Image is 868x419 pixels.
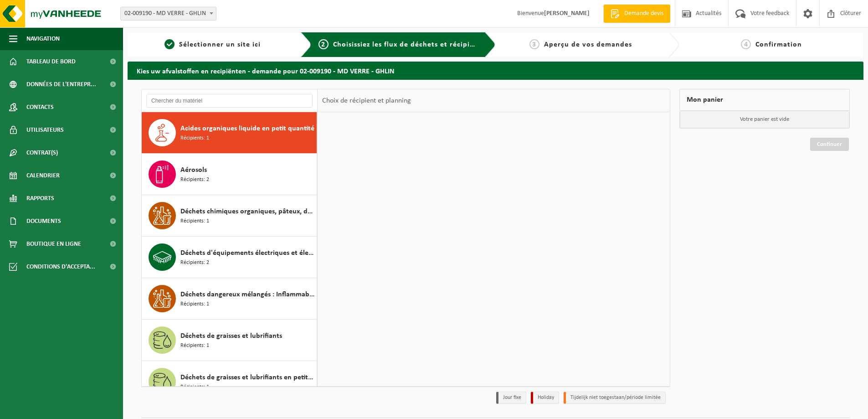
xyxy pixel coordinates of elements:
span: Aperçu de vos demandes [544,41,632,48]
span: Récipients: 1 [180,383,209,392]
span: Données de l'entrepr... [26,73,96,96]
button: Déchets de graisses et lubrifiants en petit emballage Récipients: 1 [142,361,317,403]
li: Tijdelijk niet toegestaan/période limitée [564,392,666,404]
a: Demande devis [603,5,670,23]
a: 1Sélectionner un site ici [132,39,293,50]
span: Contacts [26,96,54,119]
span: 1 [164,39,175,49]
button: Déchets dangereux mélangés : Inflammable - Corrosif Récipients: 1 [142,278,317,320]
span: Déchets de graisses et lubrifiants en petit emballage [180,372,314,383]
span: Récipients: 2 [180,259,209,267]
button: Déchets chimiques organiques, pâteux, dangereux Récipients: 1 [142,195,317,237]
span: 4 [741,39,751,49]
span: Boutique en ligne [26,233,81,255]
span: Calendrier [26,164,60,187]
span: Rapports [26,187,54,210]
span: Récipients: 1 [180,134,209,143]
button: Déchets de graisses et lubrifiants Récipients: 1 [142,320,317,361]
li: Jour fixe [496,392,526,404]
span: Récipients: 1 [180,217,209,226]
span: Documents [26,210,61,233]
span: Confirmation [755,41,802,48]
span: Choisissiez les flux de déchets et récipients [333,41,485,48]
span: Utilisateurs [26,119,64,141]
li: Holiday [531,392,559,404]
span: Contrat(s) [26,141,58,164]
span: Récipients: 1 [180,300,209,309]
strong: [PERSON_NAME] [544,10,590,17]
span: Récipients: 2 [180,176,209,184]
span: Récipients: 1 [180,341,209,350]
button: Acides organiques liquide en petit quantité Récipients: 1 [142,112,317,154]
span: Déchets de graisses et lubrifiants [180,331,282,341]
span: 02-009190 - MD VERRE - GHLIN [121,7,216,20]
span: Déchets dangereux mélangés : Inflammable - Corrosif [180,289,314,300]
span: Navigation [26,27,60,50]
span: 3 [529,39,539,49]
span: Sélectionner un site ici [179,41,261,48]
span: Conditions d'accepta... [26,255,95,278]
span: Acides organiques liquide en petit quantité [180,123,314,134]
a: Continuer [810,138,849,151]
span: Demande devis [622,9,666,18]
span: Déchets d'équipements électriques et électroniques - Sans tubes cathodiques [180,248,314,259]
span: Tableau de bord [26,50,76,73]
div: Mon panier [679,89,850,111]
button: Déchets d'équipements électriques et électroniques - Sans tubes cathodiques Récipients: 2 [142,237,317,278]
input: Chercher du matériel [146,94,313,108]
span: 02-009190 - MD VERRE - GHLIN [120,7,216,21]
div: Choix de récipient et planning [318,89,416,112]
h2: Kies uw afvalstoffen en recipiënten - demande pour 02-009190 - MD VERRE - GHLIN [128,62,863,79]
button: Aérosols Récipients: 2 [142,154,317,195]
p: Votre panier est vide [680,111,849,128]
span: Aérosols [180,165,207,176]
span: 2 [318,39,329,49]
span: Déchets chimiques organiques, pâteux, dangereux [180,206,314,217]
